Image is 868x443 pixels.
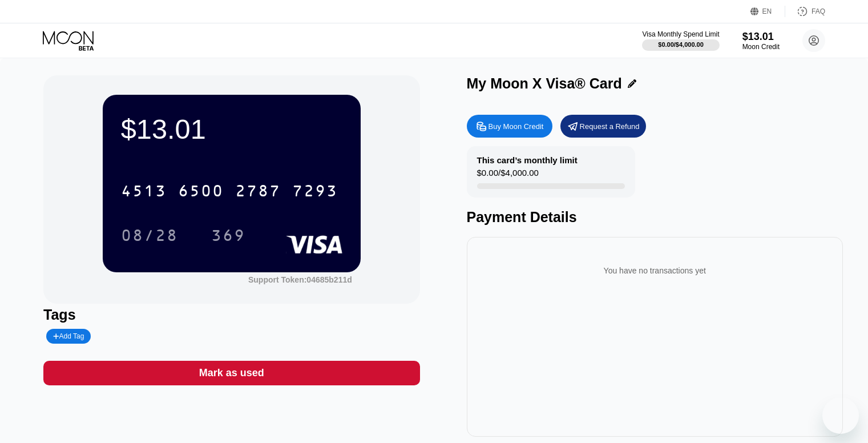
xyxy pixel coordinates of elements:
div: This card’s monthly limit [477,155,578,165]
div: 4513 [121,183,167,202]
iframe: Button to launch messaging window [822,397,859,434]
div: Request a Refund [580,122,640,131]
div: $0.00 / $4,000.00 [658,41,704,48]
div: 369 [203,221,254,249]
div: Buy Moon Credit [467,115,552,138]
div: $13.01 [121,113,342,145]
div: 2787 [235,183,281,202]
div: $0.00 / $4,000.00 [477,168,539,183]
div: Mark as used [199,367,264,380]
div: 08/28 [121,228,178,246]
div: You have no transactions yet [476,255,834,287]
div: Visa Monthly Spend Limit [642,30,719,38]
div: FAQ [785,6,825,17]
div: EN [750,6,785,17]
div: 369 [211,228,245,246]
div: My Moon X Visa® Card [467,75,622,92]
div: 08/28 [112,221,187,249]
div: Add Tag [46,329,91,344]
div: Support Token:04685b211d [248,275,352,284]
div: 6500 [178,183,224,202]
div: Support Token: 04685b211d [248,275,352,284]
div: $13.01 [742,31,780,43]
div: 7293 [292,183,338,202]
div: Payment Details [467,209,843,225]
div: EN [762,7,772,15]
div: $13.01Moon Credit [742,31,780,51]
div: Moon Credit [742,43,780,51]
div: Add Tag [53,332,84,340]
div: Mark as used [43,361,419,385]
div: Tags [43,307,419,323]
div: Request a Refund [560,115,646,138]
div: Buy Moon Credit [488,122,544,131]
div: FAQ [812,7,825,15]
div: 4513650027877293 [114,176,345,205]
div: Visa Monthly Spend Limit$0.00/$4,000.00 [642,30,719,51]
